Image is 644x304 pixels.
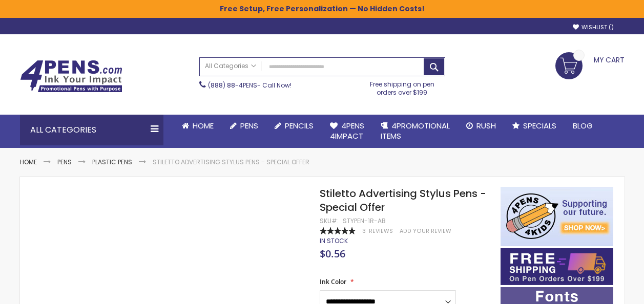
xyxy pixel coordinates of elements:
[523,120,556,131] span: Specials
[565,115,601,137] a: Blog
[174,115,222,137] a: Home
[400,227,451,235] a: Add Your Review
[193,120,214,131] span: Home
[369,227,393,235] span: Reviews
[362,227,394,235] a: 3 Reviews
[372,115,458,148] a: 4PROMOTIONALITEMS
[322,115,372,148] a: 4Pens4impact
[320,227,356,234] div: 100%
[320,237,348,245] div: Availability
[320,247,345,260] span: $0.56
[320,216,339,225] strong: SKU
[504,115,565,137] a: Specials
[222,115,266,137] a: Pens
[20,158,37,166] a: Home
[573,24,614,31] a: Wishlist
[205,62,256,70] span: All Categories
[240,120,258,131] span: Pens
[208,81,257,90] a: (888) 88-4PENS
[20,115,163,145] div: All Categories
[208,81,292,90] span: - Call Now!
[320,236,348,245] span: In stock
[285,120,314,131] span: Pencils
[57,158,72,166] a: Pens
[200,58,261,75] a: All Categories
[573,120,593,131] span: Blog
[266,115,322,137] a: Pencils
[92,158,132,166] a: Plastic Pens
[501,248,613,285] img: Free shipping on orders over $199
[476,120,496,131] span: Rush
[320,186,486,214] span: Stiletto Advertising Stylus Pens - Special Offer
[362,227,366,235] span: 3
[501,187,613,246] img: 4pens 4 kids
[153,158,309,166] li: Stiletto Advertising Stylus Pens - Special Offer
[330,120,364,141] span: 4Pens 4impact
[359,76,445,97] div: Free shipping on pen orders over $199
[458,115,504,137] a: Rush
[381,120,450,141] span: 4PROMOTIONAL ITEMS
[320,277,346,286] span: Ink Color
[343,217,386,225] div: STYPEN-1R-AB
[20,60,122,93] img: 4Pens Custom Pens and Promotional Products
